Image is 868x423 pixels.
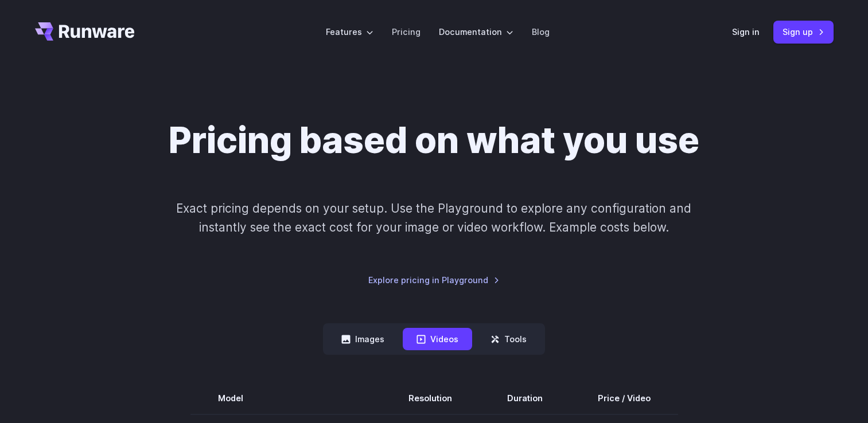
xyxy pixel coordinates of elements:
a: Blog [532,25,550,38]
a: Go to / [35,22,135,41]
a: Explore pricing in Playground [368,273,500,287]
label: Features [326,25,373,38]
th: Price / Video [570,382,678,414]
button: Videos [403,328,472,350]
h1: Pricing based on what you use [169,119,699,162]
a: Pricing [392,25,421,38]
p: Exact pricing depends on your setup. Use the Playground to explore any configuration and instantl... [154,199,713,237]
label: Documentation [439,25,513,38]
a: Sign in [732,25,760,38]
th: Duration [480,382,570,414]
button: Images [328,328,398,350]
a: Sign up [773,21,834,43]
button: Tools [477,328,540,350]
th: Model [190,382,381,414]
th: Resolution [381,382,480,414]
